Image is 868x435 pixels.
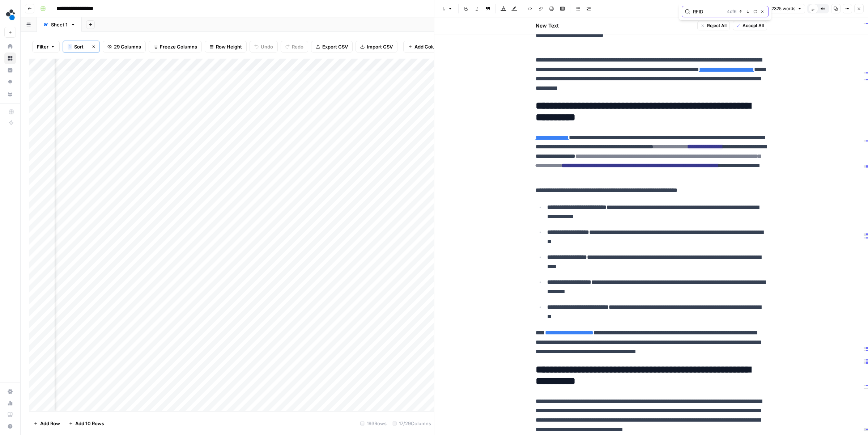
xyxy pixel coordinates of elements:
[693,8,724,15] input: Search
[390,418,434,429] div: 17/29 Columns
[261,43,273,50] span: Undo
[281,41,308,52] button: Redo
[4,409,16,421] a: Learning Hub
[29,418,64,429] button: Add Row
[250,41,278,52] button: Undo
[4,421,16,432] button: Help + Support
[414,43,442,50] span: Add Column
[356,41,397,52] button: Import CSV
[768,4,805,13] button: 2325 words
[69,44,71,50] span: 1
[4,52,16,64] a: Browse
[727,8,736,15] span: 4 of 6
[4,88,16,100] a: Your Data
[4,64,16,76] a: Insights
[4,397,16,409] a: Usage
[292,43,303,50] span: Redo
[40,420,60,427] span: Add Row
[37,43,48,50] span: Filter
[733,21,767,30] button: Accept All
[68,44,72,50] div: 1
[32,41,60,52] button: Filter
[367,43,393,50] span: Import CSV
[4,76,16,88] a: Opportunities
[4,6,16,24] button: Workspace: spot.ai
[697,21,730,30] button: Reject All
[205,41,247,52] button: Row Height
[4,41,16,52] a: Home
[771,5,795,12] span: 2325 words
[75,420,104,427] span: Add 10 Rows
[707,22,727,29] span: Reject All
[4,8,17,21] img: spot.ai Logo
[160,43,197,50] span: Freeze Columns
[216,43,242,50] span: Row Height
[4,386,16,397] a: Settings
[311,41,353,52] button: Export CSV
[37,17,82,32] a: Sheet 1
[403,41,447,52] button: Add Column
[536,22,559,29] h2: New Text
[322,43,348,50] span: Export CSV
[357,418,390,429] div: 193 Rows
[74,43,84,50] span: Sort
[114,43,141,50] span: 29 Columns
[64,418,109,429] button: Add 10 Rows
[743,22,764,29] span: Accept All
[149,41,202,52] button: Freeze Columns
[63,41,88,52] button: 1Sort
[51,21,68,28] div: Sheet 1
[103,41,146,52] button: 29 Columns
